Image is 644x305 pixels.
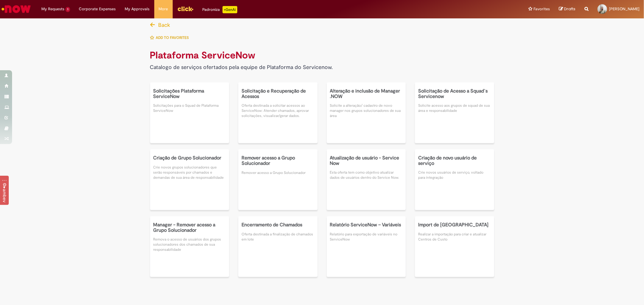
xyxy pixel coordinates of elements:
span: More [159,6,168,12]
span: Corporate Expenses [79,6,116,12]
button: Add to favorites [150,31,192,44]
p: Solicite a alteração/ cadastro de novo manager nos grupos solucionadores de sua área [330,103,403,118]
div: Padroniza [203,6,237,13]
span: Back [159,21,170,28]
p: Oferta destinada a finalização de chamados em lote [242,232,314,242]
p: Crie novos grupos solucionadores que serão responsáveis por chamados e demandas de sua área de re... [153,165,226,180]
h5: Import de [GEOGRAPHIC_DATA] [418,222,491,228]
a: Criação de Grupo Solucionador Crie novos grupos solucionadores que serão responsáveis por chamado... [150,149,229,210]
h4: Catalogo de serviços ofertados pela equipe de Plataforma do Servicenow. [150,64,494,71]
h5: Solicitações Plataforma ServiceNow [153,89,226,99]
span: My Requests [41,6,64,12]
span: Doubleclick to run command /pop [1,189,7,203]
img: ServiceNow [1,3,32,15]
p: Remova o acesso de usuários dos grupos solucionadores dos chamados de sua responsabilidade [153,237,226,252]
a: Encerramento de Chamados Oferta destinada a finalização de chamados em lote [238,216,318,277]
a: Criação de novo usuário de serviço Crie novos usuários de serviço, voltado para integração [415,149,494,210]
p: Realizar a importação para criar e atualizar Centros de Custo [418,232,491,242]
span: Click to execute command /tn, hold SHIFT for /vd [1,187,7,189]
p: Oferta destinada a solicitar acessos ao ServiceNow: Atender chamados, aprovar solicitações, visua... [242,103,314,118]
span: Favorites [533,6,550,12]
a: Drafts [559,6,575,12]
h5: Atualização de usuário - Service Now [330,156,403,166]
p: Esta oferta tem como objetivo atualizar dados de usuários dentro do Service Now. [330,170,403,180]
span: Click to configure InstanceTag, SHIFT Click to disable [1,183,7,187]
a: Atualização de usuário - Service Now Esta oferta tem como objetivo atualizar dados de usuários de... [327,149,406,210]
h5: Encerramento de Chamados [242,222,314,228]
p: +GenAi [223,6,237,13]
img: click_logo_yellow_360x200.png [177,4,194,13]
h5: Relatório ServiceNow – Variáveis [330,222,403,228]
span: 1 [66,7,70,12]
button: Back [150,19,174,31]
a: Solicitação e Recuperação de Acessos Oferta destinada a solicitar acessos ao ServiceNow: Atender ... [238,82,318,143]
h5: Solicitação de Acesso a Squad`s Servicenow [418,89,491,99]
p: Relatório para exportação de variáveis no ServiceNow [330,232,403,242]
h5: Criação de Grupo Solucionador [153,156,226,161]
span: Drafts [564,6,575,12]
p: Solicitações para o Squad de Plataforma ServiceNow [153,103,226,113]
h5: Manager - Remover acesso a Grupo Solucionador [153,222,226,233]
h5: Remover acesso a Grupo Solucionador [242,156,314,166]
a: Import de [GEOGRAPHIC_DATA] Realizar a importação para criar e atualizar Centros de Custo [415,216,494,277]
a: Relatório ServiceNow – Variáveis Relatório para exportação de variáveis no ServiceNow [327,216,406,277]
p: Crie novos usuários de serviço, voltado para integração [418,170,491,180]
h5: Criação de novo usuário de serviço [418,156,491,166]
h5: Alteração e inclusão de Manager .NOW [330,89,403,99]
a: Manager - Remover acesso a Grupo Solucionador Remova o acesso de usuários dos grupos solucionador... [150,216,229,277]
a: Solicitação de Acesso a Squad`s Servicenow Solicite acesso aos grupos de squad de sua área e resp... [415,82,494,143]
h5: Solicitação e Recuperação de Acessos [242,89,314,99]
span: Add to favorites [156,35,189,40]
p: Remover acesso a Grupo Solucionador [242,170,314,175]
p: Solicite acesso aos grupos de squad de sua área e responsabilidade [418,103,491,113]
a: Remover acesso a Grupo Solucionador Remover acesso a Grupo Solucionador [238,149,318,210]
h1: Plataforma ServiceNow [150,50,494,61]
a: Alteração e inclusão de Manager .NOW Solicite a alteração/ cadastro de novo manager nos grupos so... [327,82,406,143]
a: Solicitações Plataforma ServiceNow Solicitações para o Squad de Plataforma ServiceNow [150,82,229,143]
span: My Approvals [125,6,150,12]
span: [PERSON_NAME] [609,6,639,11]
div: Click an hold to drag [1,178,7,183]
